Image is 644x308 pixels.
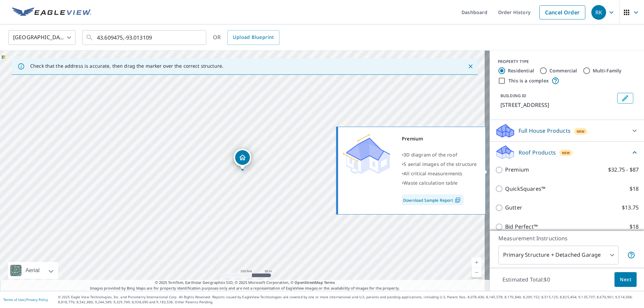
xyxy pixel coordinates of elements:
div: Primary Structure + Detached Garage [498,246,619,264]
a: Terms of Use [3,297,24,302]
span: Your report will include the primary structure and a detached garage if one exists. [627,251,635,259]
p: $18 [630,223,639,231]
div: PROPERTY TYPE [498,59,636,65]
button: Edit building 1 [617,93,633,104]
div: [GEOGRAPHIC_DATA] [8,28,75,47]
a: Current Level 17, Zoom Out [472,267,482,278]
label: Commercial [549,67,577,74]
label: This is a complex [508,77,549,84]
p: Estimated Total: $0 [497,272,555,287]
span: All critical measurements [404,170,462,177]
button: Next [614,272,637,287]
div: Roof ProductsNew [495,144,639,160]
p: Check that the address is accurate, then drag the marker over the correct structure. [30,63,223,69]
a: OpenStreetMap [294,280,323,285]
img: Pdf Icon [453,197,462,203]
span: Upload Blueprint [233,33,274,42]
div: • [402,169,477,178]
div: OR [213,30,279,45]
span: Waste calculation table [404,180,458,186]
p: [STREET_ADDRESS] [500,101,614,109]
p: Full House Products [519,127,571,135]
p: | [3,298,48,302]
div: • [402,178,477,188]
img: EV Logo [12,7,91,17]
div: Dropped pin, building 1, Residential property, 51824 175th St Austin, MN 55912 [234,149,251,170]
p: Bid Perfect™ [505,223,538,231]
span: Next [620,275,631,284]
p: Gutter [505,203,522,212]
a: Upload Blueprint [227,30,279,45]
p: © 2025 Eagle View Technologies, Inc. and Pictometry International Corp. All Rights Reserved. Repo... [58,295,641,305]
input: Search by address or latitude-longitude [97,28,193,47]
a: Privacy Policy [26,297,48,302]
div: Aerial [23,262,42,279]
span: © 2025 TomTom, Earthstar Geographics SIO, © 2025 Microsoft Corporation, © [155,280,335,286]
label: Residential [508,67,534,74]
div: Premium [402,134,477,143]
p: BUILDING ID [500,93,526,99]
p: $18 [630,185,639,193]
div: • [402,160,477,169]
a: Cancel Order [539,5,585,19]
p: QuickSquares™ [505,185,545,193]
img: Premium [343,134,390,174]
div: Full House ProductsNew [495,123,639,139]
button: Close [466,62,475,71]
div: • [402,150,477,160]
span: 3D diagram of the roof [404,151,457,158]
span: New [562,150,570,156]
div: RK [591,5,606,20]
label: Multi-Family [593,67,622,74]
span: New [577,129,585,134]
p: Roof Products [519,148,556,157]
div: Aerial [8,262,58,279]
p: $13.75 [622,203,639,212]
a: Download Sample Report [402,194,464,205]
span: 5 aerial images of the structure [404,161,477,167]
a: Terms [324,280,335,285]
a: Current Level 17, Zoom In [472,257,482,267]
p: Measurement Instructions [498,234,635,242]
p: Premium [505,166,529,174]
p: $32.75 - $87 [608,166,639,174]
